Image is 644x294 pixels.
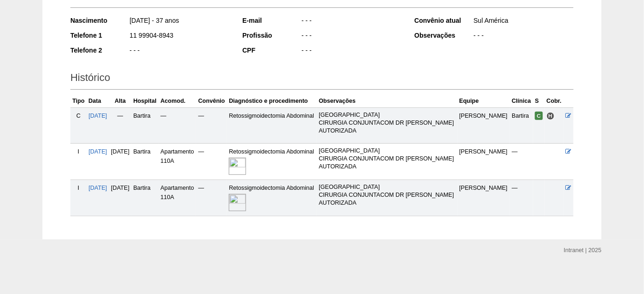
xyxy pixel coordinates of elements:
a: [DATE] [89,113,107,119]
td: [PERSON_NAME] [458,180,510,216]
td: Apartamento 110A [158,180,196,216]
div: - - - [129,46,230,57]
p: [GEOGRAPHIC_DATA] CIRURGIA CONJUNTACOM DR [PERSON_NAME] AUTORIZADA [319,183,455,207]
p: [GEOGRAPHIC_DATA] CIRURGIA CONJUNTACOM DR [PERSON_NAME] AUTORIZADA [319,111,455,135]
td: [PERSON_NAME] [458,144,510,180]
div: Profissão [242,31,301,40]
div: I [72,183,85,193]
td: Retossigmoidectomia Abdominal [227,107,317,143]
th: Acomod. [158,94,196,108]
th: Alta [109,94,131,108]
div: C [72,111,85,120]
th: Diagnóstico e procedimento [227,94,317,108]
div: 11 99904-8943 [129,31,230,42]
td: Bartira [131,180,158,216]
th: Cobr. [545,94,564,108]
div: Intranet | 2025 [564,246,602,255]
span: Confirmada [535,112,543,120]
div: CPF [242,46,301,55]
td: Apartamento 110A [158,144,196,180]
td: — [196,180,227,216]
th: Tipo [70,94,87,108]
td: Bartira [131,107,158,143]
div: Telefone 2 [70,46,129,55]
div: - - - [301,46,402,57]
div: E-mail [242,16,301,25]
div: Sul América [473,16,574,27]
a: [DATE] [89,185,107,191]
td: — [196,107,227,143]
div: Observações [414,31,473,40]
div: Convênio atual [414,16,473,25]
div: Telefone 1 [70,31,129,40]
span: [DATE] [111,185,130,191]
th: Clínica [510,94,533,108]
span: [DATE] [111,148,130,155]
td: Bartira [510,107,533,143]
div: I [72,147,85,156]
a: [DATE] [89,148,107,155]
div: - - - [301,31,402,42]
td: Retossigmoidectomia Abdominal [227,180,317,216]
th: S [533,94,545,108]
td: — [196,144,227,180]
th: Hospital [131,94,158,108]
div: - - - [473,31,574,42]
th: Data [87,94,109,108]
h2: Histórico [70,68,574,90]
td: — [510,180,533,216]
td: [PERSON_NAME] [458,107,510,143]
div: [DATE] - 37 anos [129,16,230,27]
td: — [109,107,131,143]
td: Bartira [131,144,158,180]
td: — [158,107,196,143]
span: Hospital [547,112,555,120]
div: - - - [301,16,402,27]
div: Nascimento [70,16,129,25]
th: Convênio [196,94,227,108]
p: [GEOGRAPHIC_DATA] CIRURGIA CONJUNTACOM DR [PERSON_NAME] AUTORIZADA [319,147,455,171]
td: — [510,144,533,180]
td: Retossigmoidectomia Abdominal [227,144,317,180]
th: Equipe [458,94,510,108]
th: Observações [317,94,457,108]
